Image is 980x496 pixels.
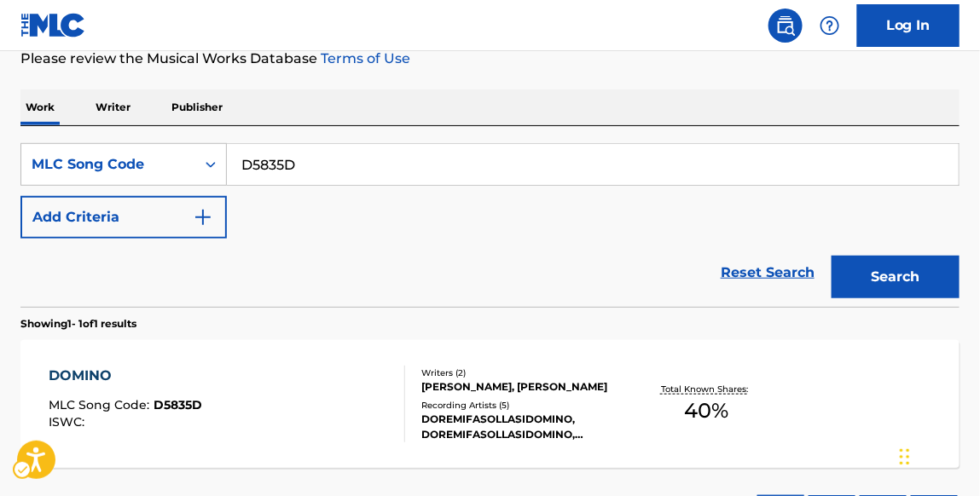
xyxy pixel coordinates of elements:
span: MLC Song Code : [49,397,154,412]
div: Writers ( 2 ) [421,366,628,379]
span: ISWC : [49,414,89,430]
button: Search [832,256,960,298]
img: search [775,15,796,36]
form: Search Form [20,143,960,307]
button: Add Criteria [20,196,227,239]
img: help [820,15,840,36]
p: Showing 1 - 1 of 1 results [20,316,136,332]
span: D5835D [154,397,202,412]
div: Chat Widget [895,414,980,496]
div: Recording Artists ( 5 ) [421,399,628,412]
div: MLC Song Code [32,154,185,175]
div: DOMINO [49,366,202,386]
input: Search... [227,144,959,185]
a: DOMINOMLC Song Code:D5835DISWC:Writers (2)[PERSON_NAME], [PERSON_NAME]Recording Artists (5)DOREMI... [20,340,960,468]
iframe: Hubspot Iframe [895,414,980,496]
img: 9d2ae6d4665cec9f34b9.svg [193,207,213,228]
p: Work [20,89,60,125]
p: Please review the Musical Works Database [20,49,960,69]
img: MLC Logo [20,13,86,37]
p: Total Known Shares: [661,383,752,395]
div: [PERSON_NAME], [PERSON_NAME] [421,379,628,395]
a: Log In [857,4,960,47]
div: Drag [900,431,910,482]
span: 40 % [684,395,728,426]
div: DOREMIFASOLLASIDOMINO, DOREMIFASOLLASIDOMINO, DOREMIFASOLLASIDOMINO, DOREMIFASOLLASIDOMINO, THE R... [421,412,628,442]
a: Reset Search [712,254,823,291]
p: Writer [90,89,136,125]
p: Publisher [166,89,228,125]
a: Terms of Use [317,50,410,66]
